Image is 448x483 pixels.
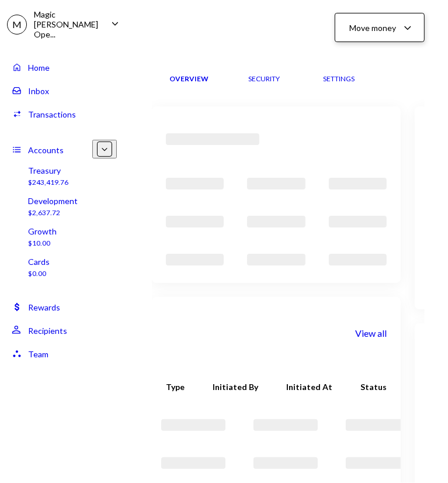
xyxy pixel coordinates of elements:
[28,302,60,312] div: Rewards
[248,74,280,84] div: Security
[349,22,396,34] div: Move money
[28,269,50,279] div: $0.00
[28,178,68,188] div: $243,419.76
[7,103,121,124] a: Transactions
[170,74,209,84] div: Overview
[28,86,49,96] div: Inbox
[28,226,57,236] div: Growth
[28,63,50,73] div: Home
[272,368,346,406] th: Initiated At
[7,162,121,190] a: Treasury$243,419.76
[152,6,217,30] h1: Growth
[346,368,401,406] th: Status
[335,13,425,42] button: Move money
[7,343,121,364] a: Team
[355,326,387,339] a: View all
[152,64,227,93] a: Overview
[227,64,301,93] a: Security
[199,368,272,406] th: Initiated By
[7,296,121,317] a: Rewards
[28,109,76,119] div: Transactions
[323,74,355,84] div: Settings
[7,319,121,340] a: Recipients
[28,326,67,336] div: Recipients
[166,323,303,342] h2: Recent Transactions
[7,15,27,34] div: M
[355,327,387,339] div: View all
[7,80,121,101] a: Inbox
[7,253,121,281] a: Cards$0.00
[301,64,376,93] a: Settings
[34,9,102,39] div: Magic [PERSON_NAME] Ope...
[7,56,121,77] a: Home
[28,145,64,155] div: Accounts
[7,192,121,220] a: Development$2,637.72
[152,368,199,406] th: Type
[7,139,121,160] a: Accounts
[28,257,50,267] div: Cards
[28,196,78,206] div: Development
[28,239,57,249] div: $10.00
[28,349,48,359] div: Team
[28,165,68,175] div: Treasury
[28,208,78,218] div: $2,637.72
[7,223,121,251] a: Growth$10.00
